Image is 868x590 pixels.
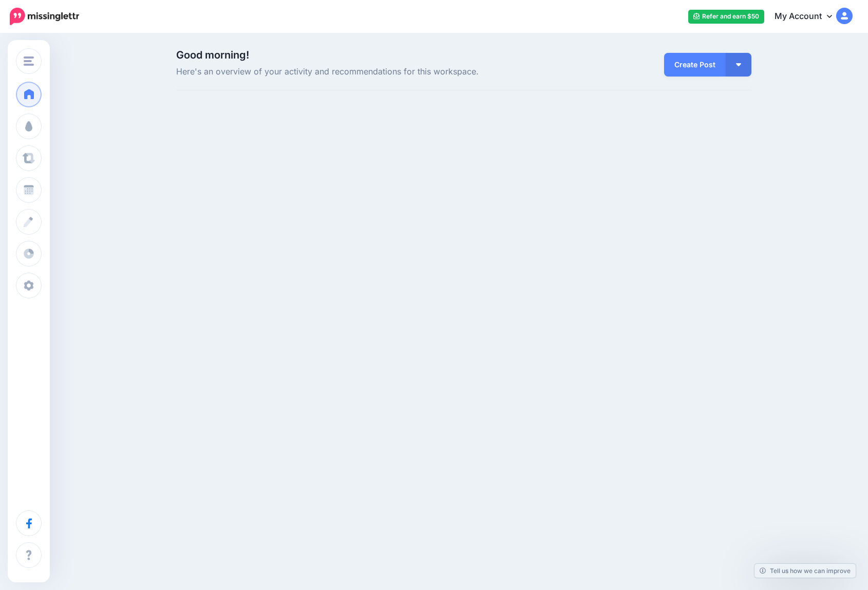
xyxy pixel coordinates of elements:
img: Missinglettr [10,8,79,25]
span: Here's an overview of your activity and recommendations for this workspace. [176,65,555,79]
a: Tell us how we can improve [754,564,856,578]
img: menu.png [24,56,34,66]
a: Create Post [664,53,726,77]
a: My Account [764,4,853,29]
img: arrow-down-white.png [736,63,741,66]
a: Refer and earn $50 [688,10,764,24]
span: Good morning! [176,49,249,61]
